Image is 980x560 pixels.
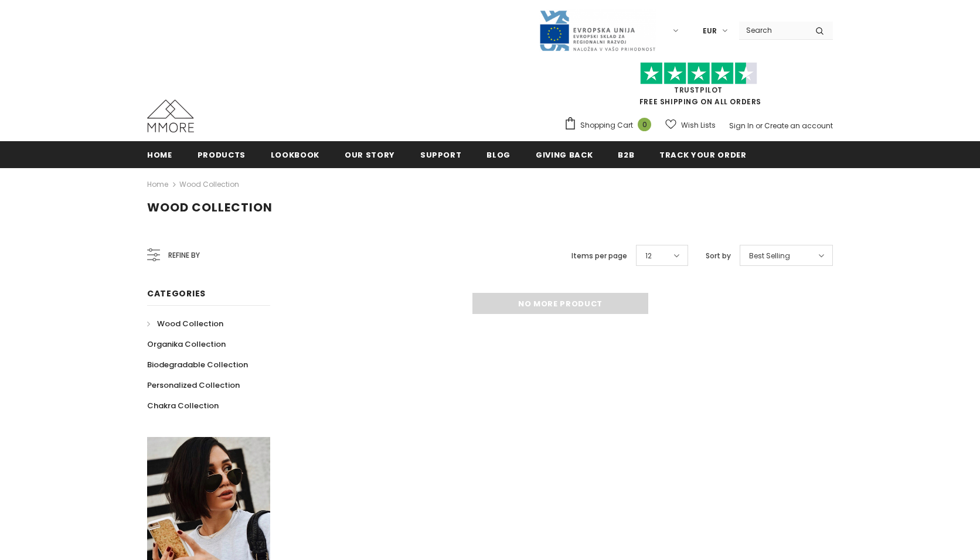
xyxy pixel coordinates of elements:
[147,288,206,299] span: Categories
[659,149,746,161] span: Track your order
[539,9,656,52] img: Javni Razpis
[345,149,395,161] span: Our Story
[345,141,395,168] a: Our Story
[147,141,172,168] a: Home
[640,62,757,85] img: Trust Pilot Stars
[665,115,716,135] a: Wish Lists
[271,149,319,161] span: Lookbook
[147,400,219,411] span: Chakra Collection
[756,121,763,131] span: or
[739,22,807,39] input: Search Site
[147,100,194,132] img: MMORE Cases
[147,339,226,350] span: Organika Collection
[706,250,731,262] label: Sort by
[147,149,172,161] span: Home
[638,118,651,131] span: 0
[420,149,462,161] span: support
[536,141,593,168] a: Giving back
[564,67,833,107] span: FREE SHIPPING ON ALL ORDERS
[486,149,511,161] span: Blog
[618,141,634,168] a: B2B
[539,25,656,35] a: Javni Razpis
[147,199,273,216] span: Wood Collection
[674,85,723,95] a: Trustpilot
[157,318,223,329] span: Wood Collection
[147,354,248,375] a: Biodegradable Collection
[729,121,754,131] a: Sign In
[618,149,634,161] span: B2B
[147,380,240,391] span: Personalized Collection
[659,141,746,168] a: Track your order
[198,149,246,161] span: Products
[198,141,246,168] a: Products
[536,149,593,161] span: Giving back
[645,250,652,262] span: 12
[703,25,717,37] span: EUR
[564,117,657,134] a: Shopping Cart 0
[580,119,633,131] span: Shopping Cart
[749,250,790,262] span: Best Selling
[764,121,833,131] a: Create an account
[179,179,239,189] a: Wood Collection
[271,141,319,168] a: Lookbook
[681,119,716,131] span: Wish Lists
[168,249,200,262] span: Refine by
[147,177,168,192] a: Home
[147,359,248,370] span: Biodegradable Collection
[147,313,223,334] a: Wood Collection
[571,250,627,262] label: Items per page
[420,141,462,168] a: support
[147,395,219,416] a: Chakra Collection
[147,334,226,354] a: Organika Collection
[486,141,511,168] a: Blog
[147,375,240,395] a: Personalized Collection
